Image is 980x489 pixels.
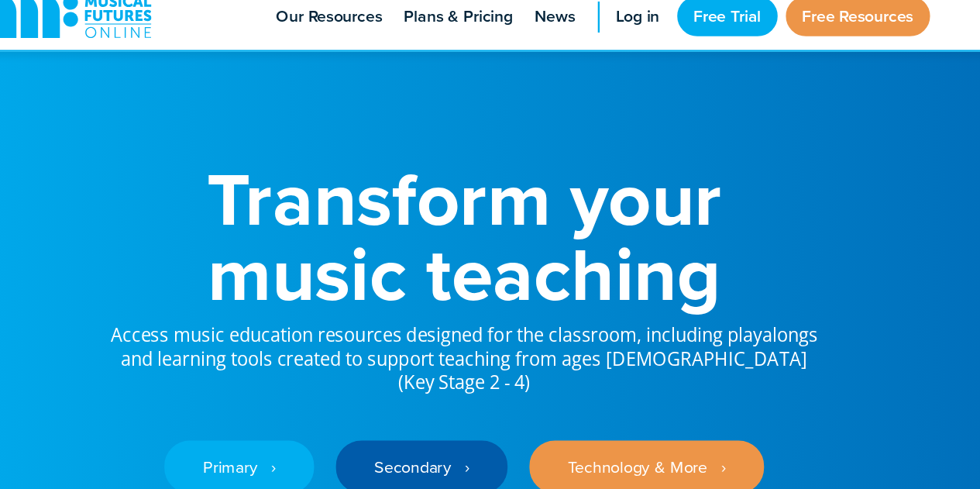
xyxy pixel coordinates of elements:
[550,19,585,40] span: News
[439,19,531,40] span: Plans & Pricing
[619,19,656,40] span: Log in
[671,12,756,46] a: Free Trial
[381,389,527,434] a: Secondary ‎‏‏‎ ‎ ›
[331,19,421,40] span: Our Resources
[188,279,793,350] p: Access music education resources designed for the classroom, including playalongs and learning to...
[545,389,744,434] a: Technology & More ‎‏‏‎ ‎ ›
[188,152,793,279] h1: Transform your music teaching
[236,389,363,434] a: Primary ‎‏‏‎ ‎ ›
[763,12,885,46] a: Free Resources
